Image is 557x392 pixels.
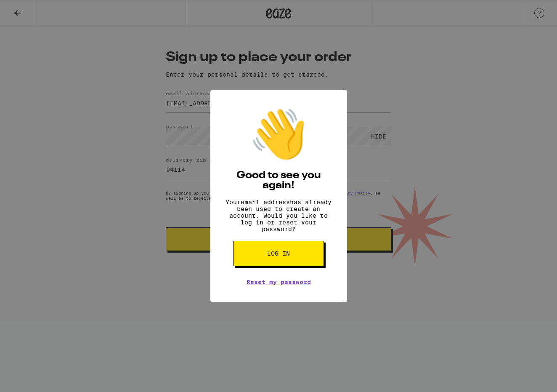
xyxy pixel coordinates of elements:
[267,251,290,256] span: Log in
[249,107,308,162] div: 👋
[5,6,61,13] span: Hi. Need any help?
[233,241,324,266] button: Log in
[247,279,311,285] a: Reset my password
[223,199,334,232] p: Your email address has already been used to create an account. Would you like to log in or reset ...
[223,171,334,191] h2: Good to see you again!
